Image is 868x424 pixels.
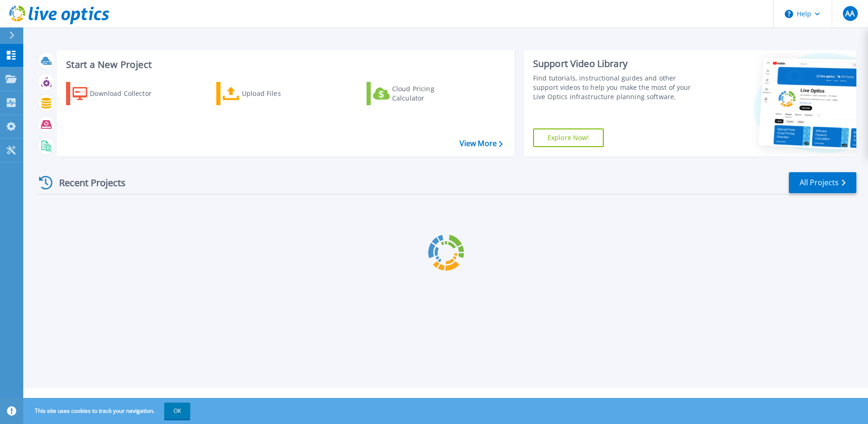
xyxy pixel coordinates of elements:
div: Find tutorials, instructional guides and other support videos to help you make the most of your L... [533,74,702,101]
a: Upload Files [216,82,320,105]
span: This site uses cookies to track your navigation. [26,403,190,419]
a: Explore Now! [533,128,604,147]
div: Cloud Pricing Calculator [392,84,467,103]
div: Support Video Library [533,58,702,70]
a: View More [460,139,503,148]
div: Download Collector [90,84,164,103]
div: Upload Files [242,84,316,103]
a: Download Collector [66,82,170,105]
button: OK [164,403,190,419]
a: All Projects [789,172,856,193]
h3: Start a New Project [66,60,502,70]
span: AA [845,10,855,17]
a: Cloud Pricing Calculator [367,82,470,105]
div: Recent Projects [36,171,138,194]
